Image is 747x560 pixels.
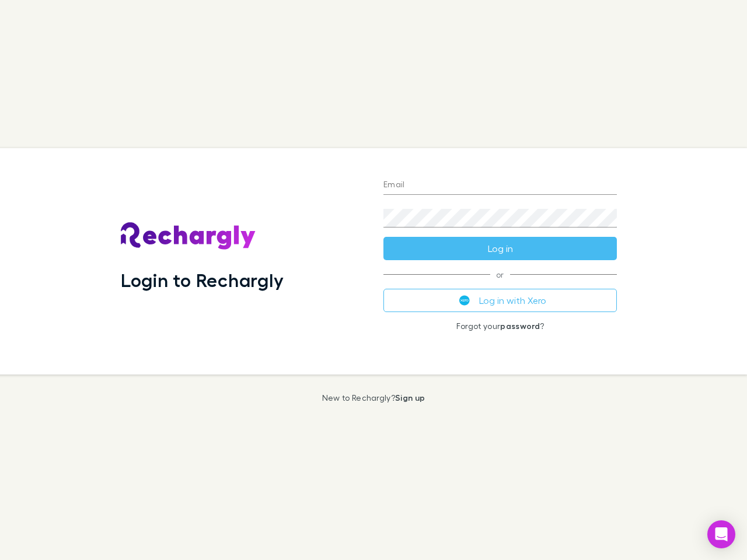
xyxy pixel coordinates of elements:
img: Rechargly's Logo [121,222,256,250]
a: Sign up [395,393,425,402]
p: Forgot your ? [383,321,617,331]
h1: Login to Rechargly [121,269,284,291]
div: Open Intercom Messenger [707,520,735,548]
button: Log in with Xero [383,289,617,312]
img: Xero's logo [459,295,470,306]
a: password [500,321,540,331]
p: New to Rechargly? [322,393,425,402]
span: or [383,274,617,275]
button: Log in [383,237,617,260]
